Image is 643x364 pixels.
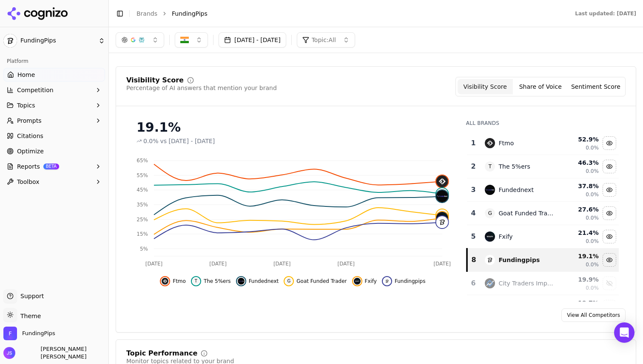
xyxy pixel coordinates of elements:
[145,261,163,267] tspan: [DATE]
[137,120,449,135] div: 19.1%
[137,217,148,223] tspan: 25%
[17,71,35,79] span: Home
[236,276,279,286] button: Hide fundednext data
[354,278,361,285] img: fxify
[180,36,189,44] img: India
[312,36,336,44] span: Topic: All
[17,313,41,319] span: Theme
[3,160,105,173] button: ReportsBETA
[603,183,616,197] button: Hide fundednext data
[603,206,616,220] button: Hide goat funded trader data
[470,278,477,288] div: 6
[3,114,105,127] button: Prompts
[352,276,377,286] button: Hide fxify data
[17,132,43,140] span: Citations
[143,137,159,145] span: 0.0%
[137,158,148,164] tspan: 65%
[436,216,448,228] img: fundingpips
[485,138,495,148] img: ftmo
[560,135,599,144] div: 52.9 %
[560,252,599,260] div: 19.1 %
[3,83,105,97] button: Competition
[485,231,495,242] img: fxify
[3,54,105,68] div: Platform
[467,295,619,319] tr: 19.7%Show earn2trade data
[467,132,619,155] tr: 1ftmoFtmo52.9%0.0%Hide ftmo data
[498,186,533,194] div: Fundednext
[603,300,616,313] button: Show earn2trade data
[586,238,599,245] span: 0.0%
[560,229,599,237] div: 21.4 %
[3,327,17,340] img: FundingPips
[560,182,599,190] div: 37.8 %
[458,79,513,94] button: Visibility Score
[498,279,553,288] div: City Traders Imperium
[296,278,347,285] span: Goat Funded Trader
[586,261,599,268] span: 0.0%
[284,276,347,286] button: Hide goat funded trader data
[560,205,599,214] div: 27.6 %
[126,84,277,92] div: Percentage of AI answers that mention your brand
[3,34,17,48] img: FundingPips
[3,129,105,143] a: Citations
[498,256,540,264] div: Fundingpips
[191,276,231,286] button: Hide the 5%ers data
[560,275,599,284] div: 19.9 %
[498,139,514,147] div: Ftmo
[172,9,208,18] span: FundingPips
[395,278,425,285] span: Fundingpips
[470,231,477,242] div: 5
[137,202,148,208] tspan: 35%
[19,345,105,361] span: [PERSON_NAME] [PERSON_NAME]
[603,230,616,243] button: Hide fxify data
[436,212,448,224] img: fxify
[498,232,512,241] div: Fxify
[3,347,15,359] img: Jeery Sarthak Kapoor
[137,9,558,18] nav: breadcrumb
[137,172,148,178] tspan: 55%
[382,276,425,286] button: Hide fundingpips data
[193,278,199,285] span: T
[17,147,44,155] span: Optimize
[586,168,599,175] span: 0.0%
[586,191,599,198] span: 0.0%
[17,292,44,300] span: Support
[436,175,448,187] img: ftmo
[575,10,636,17] div: Last updated: [DATE]
[498,162,530,171] div: The 5%ers
[471,255,477,265] div: 8
[561,308,626,322] a: View All Competitors
[467,248,619,272] tr: 8fundingpipsFundingpips19.1%0.0%Hide fundingpips data
[137,10,157,17] a: Brands
[433,261,451,267] tspan: [DATE]
[126,77,184,84] div: Visibility Score
[470,161,477,172] div: 2
[467,225,619,248] tr: 5fxifyFxify21.4%0.0%Hide fxify data
[467,202,619,225] tr: 4GGoat Funded Trader27.6%0.0%Hide goat funded trader data
[17,86,54,94] span: Competition
[485,161,495,172] span: T
[3,327,55,340] button: Open organization switcher
[20,37,95,45] span: FundingPips
[162,278,168,285] img: ftmo
[137,187,148,193] tspan: 45%
[22,330,55,337] span: FundingPips
[485,185,495,195] img: fundednext
[338,261,355,267] tspan: [DATE]
[436,209,448,221] span: G
[560,299,599,307] div: 19.7 %
[586,214,599,221] span: 0.0%
[160,137,215,145] span: vs [DATE] - [DATE]
[470,185,477,195] div: 3
[560,158,599,167] div: 46.3 %
[467,178,619,202] tr: 3fundednextFundednext37.8%0.0%Hide fundednext data
[467,155,619,178] tr: 2TThe 5%ers46.3%0.0%Hide the 5%ers data
[249,278,279,285] span: Fundednext
[3,175,105,189] button: Toolbox
[485,208,495,218] span: G
[470,138,477,148] div: 1
[17,162,40,171] span: Reports
[568,79,623,94] button: Sentiment Score
[137,231,148,237] tspan: 15%
[273,261,291,267] tspan: [DATE]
